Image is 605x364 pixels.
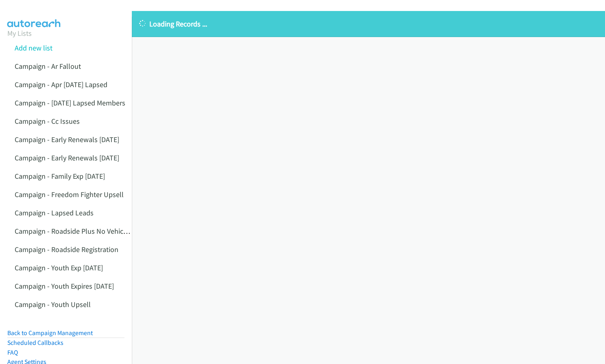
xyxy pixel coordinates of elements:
[7,29,32,38] a: My Lists
[15,208,94,217] a: Campaign - Lapsed Leads
[139,18,598,29] p: Loading Records ...
[15,226,132,236] a: Campaign - Roadside Plus No Vehicles
[15,190,124,199] a: Campaign - Freedom Fighter Upsell
[15,263,103,272] a: Campaign - Youth Exp [DATE]
[15,80,107,89] a: Campaign - Apr [DATE] Lapsed
[15,43,52,53] a: Add new list
[15,171,105,181] a: Campaign - Family Exp [DATE]
[15,281,114,291] a: Campaign - Youth Expires [DATE]
[7,349,18,356] a: FAQ
[15,61,81,71] a: Campaign - Ar Fallout
[15,98,125,107] a: Campaign - [DATE] Lapsed Members
[15,135,119,144] a: Campaign - Early Renewals [DATE]
[15,116,80,126] a: Campaign - Cc Issues
[15,153,119,162] a: Campaign - Early Renewals [DATE]
[15,300,91,309] a: Campaign - Youth Upsell
[7,339,63,346] a: Scheduled Callbacks
[15,245,118,254] a: Campaign - Roadside Registration
[7,329,93,337] a: Back to Campaign Management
